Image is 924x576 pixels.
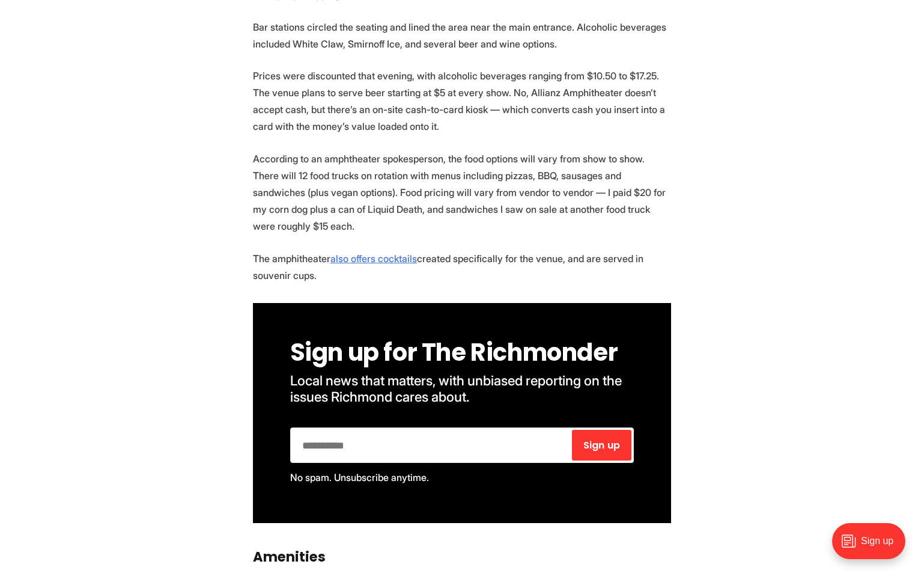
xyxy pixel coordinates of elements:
span: No spam. Unsubscribe anytime. [290,471,429,483]
a: also offers cocktails [330,253,417,265]
p: According to an amphtheater spokesperson, the food options will vary from show to show. There wil... [253,150,671,234]
p: The amphitheater created specifically for the venue, and are served in souvenir cups. [253,250,671,284]
p: Prices were discounted that evening, with alcoholic beverages ranging from $10.50 to $17.25. The ... [253,67,671,135]
span: Sign up for The Richmonder [290,335,618,369]
strong: Amenities [253,547,326,566]
span: Sign up [583,441,620,450]
span: Local news that matters, with unbiased reporting on the issues Richmond cares about. [290,372,625,405]
p: Bar stations circled the seating and lined the area near the main entrance. Alcoholic beverages i... [253,19,671,52]
iframe: portal-trigger [822,517,924,576]
button: Sign up [572,430,632,461]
